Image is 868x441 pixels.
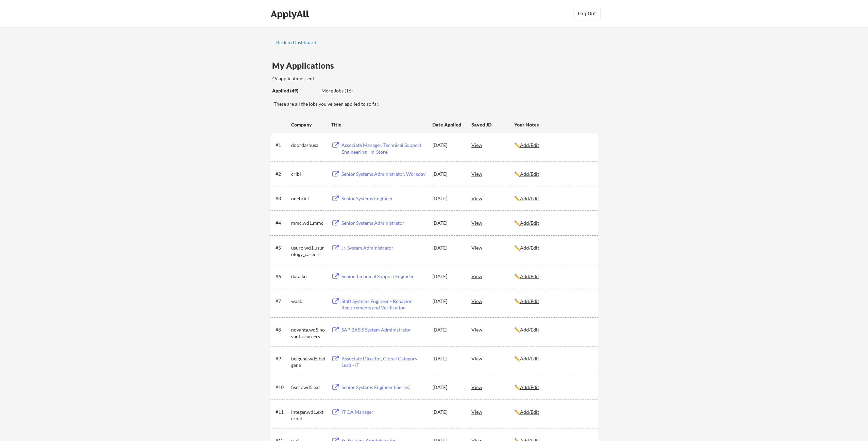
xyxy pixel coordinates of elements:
[520,171,539,177] u: Add/Edit
[341,384,426,391] div: Senior Systems Engineer (iSeries)
[573,7,601,20] button: Log Out
[471,118,514,131] div: Saved JD
[471,295,514,307] div: View
[471,241,514,254] div: View
[432,384,462,391] div: [DATE]
[432,220,462,226] div: [DATE]
[276,220,289,226] div: #4
[520,142,539,148] u: Add/Edit
[520,245,539,251] u: Add/Edit
[270,40,321,45] div: ← Back to Dashboard
[514,244,592,251] div: ✏️
[514,195,592,202] div: ✏️
[341,244,426,251] div: Jr. System Administrator
[321,87,371,94] div: More Jobs (16)
[276,384,289,391] div: #10
[341,142,426,155] div: Associate Manager, Technical Support Engineering - In-Store
[514,171,592,177] div: ✏️
[270,40,321,47] a: ← Back to Dashboard
[514,273,592,280] div: ✏️
[271,8,311,20] div: ApplyAll
[276,298,289,305] div: #7
[471,217,514,229] div: View
[276,326,289,333] div: #8
[471,139,514,151] div: View
[432,142,462,149] div: [DATE]
[520,384,539,390] u: Add/Edit
[471,168,514,180] div: View
[341,220,426,226] div: Senior Systems Administrator
[432,171,462,177] div: [DATE]
[321,87,371,95] div: These are job applications we think you'd be a good fit for, but couldn't apply you to automatica...
[272,87,316,95] div: These are all the jobs you've been applied to so far.
[341,273,426,280] div: Senior Technical Support Engineer
[272,87,316,94] div: Applied (49)
[291,121,325,128] div: Company
[291,195,325,202] div: onebrief
[291,384,325,391] div: fiserv.wd5.ext
[341,409,426,415] div: IT QA Manager
[520,196,539,201] u: Add/Edit
[432,273,462,280] div: [DATE]
[272,62,339,70] div: My Applications
[291,355,325,369] div: beigene.wd5.beigene
[471,381,514,393] div: View
[341,195,426,202] div: Senior Systems Engineer
[432,244,462,251] div: [DATE]
[291,273,325,280] div: dataiku
[291,326,325,340] div: novanta.wd5.novanta-careers
[341,355,426,369] div: Associate Director, Global Category Lead - IT
[432,121,462,128] div: Date Applied
[471,192,514,204] div: View
[514,298,592,305] div: ✏️
[276,409,289,415] div: #11
[341,298,426,311] div: Staff Systems Engineer - Behavior Requirements and Verification
[520,356,539,361] u: Add/Edit
[514,409,592,415] div: ✏️
[276,355,289,362] div: #9
[471,323,514,336] div: View
[291,142,325,149] div: doordashusa
[291,244,325,258] div: usuro.wd1.usurology_careers
[276,273,289,280] div: #6
[520,409,539,415] u: Add/Edit
[291,220,325,226] div: mmc.wd1.mmc
[514,326,592,333] div: ✏️
[471,406,514,418] div: View
[341,171,426,177] div: Senior Systems Administrator, Workday
[432,355,462,362] div: [DATE]
[276,244,289,251] div: #5
[432,298,462,305] div: [DATE]
[471,270,514,282] div: View
[432,409,462,415] div: [DATE]
[432,326,462,333] div: [DATE]
[514,355,592,362] div: ✏️
[514,142,592,149] div: ✏️
[276,195,289,202] div: #3
[432,195,462,202] div: [DATE]
[520,220,539,226] u: Add/Edit
[272,75,404,82] div: 49 applications sent
[291,298,325,305] div: waabi
[291,409,325,422] div: integer.wd1.external
[471,352,514,364] div: View
[514,384,592,391] div: ✏️
[514,220,592,226] div: ✏️
[276,142,289,149] div: #1
[331,121,426,128] div: Title
[291,171,325,177] div: cribl
[274,101,598,107] div: These are all the jobs you've been applied to so far.
[514,121,592,128] div: Your Notes
[520,327,539,333] u: Add/Edit
[520,298,539,304] u: Add/Edit
[520,273,539,279] u: Add/Edit
[341,326,426,333] div: SAP BASIS System Administrator
[276,171,289,177] div: #2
